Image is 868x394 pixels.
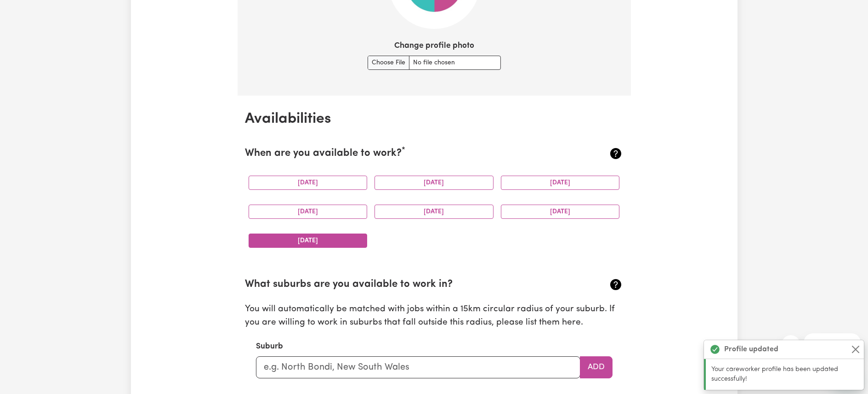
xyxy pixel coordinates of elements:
button: [DATE] [249,234,368,248]
h2: When are you available to work? [245,148,561,160]
button: Add to preferred suburbs [580,356,613,378]
input: e.g. North Bondi, New South Wales [256,356,580,378]
label: Change profile photo [394,40,474,52]
button: Close [850,344,861,355]
p: Your careworker profile has been updated successfully! [711,365,858,384]
h2: Availabilities [245,110,624,128]
button: [DATE] [249,176,368,190]
button: [DATE] [374,205,494,219]
strong: Profile updated [724,344,778,355]
button: [DATE] [374,176,494,190]
p: You will automatically be matched with jobs within a 15km circular radius of your suburb. If you ... [245,303,624,330]
label: Suburb [256,341,283,353]
iframe: Message from company [804,333,861,354]
iframe: Close message [782,335,800,354]
button: [DATE] [501,176,620,190]
button: [DATE] [249,205,368,219]
button: [DATE] [501,205,620,219]
h2: What suburbs are you available to work in? [245,279,561,291]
